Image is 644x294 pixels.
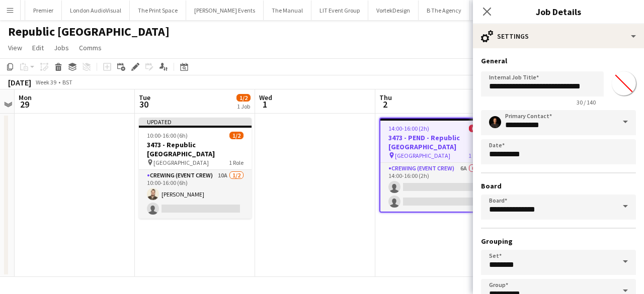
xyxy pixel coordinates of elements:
[139,118,252,126] div: Updated
[139,93,150,102] span: Tue
[311,1,368,20] button: LIT Event Group
[264,1,311,20] button: The Manual
[481,181,636,190] h3: Board
[79,43,102,52] span: Comms
[259,93,272,102] span: Wed
[379,93,392,102] span: Thu
[419,1,470,20] button: B The Agency
[54,43,69,52] span: Jobs
[137,99,150,110] span: 30
[153,159,209,166] span: [GEOGRAPHIC_DATA]
[19,93,32,102] span: Mon
[8,43,22,52] span: View
[17,99,32,110] span: 29
[258,99,272,110] span: 1
[569,99,604,106] span: 30 / 140
[186,1,264,20] button: [PERSON_NAME] Events
[8,24,170,39] h1: Republic [GEOGRAPHIC_DATA]
[236,94,251,102] span: 1/2
[130,1,186,20] button: The Print Space
[368,1,419,20] button: VortekDesign
[50,41,73,54] a: Jobs
[237,103,250,110] div: 1 Job
[380,133,491,151] h3: 3473 - PEND - Republic [GEOGRAPHIC_DATA]
[379,118,492,213] app-job-card: 14:00-16:00 (2h)0/23473 - PEND - Republic [GEOGRAPHIC_DATA] [GEOGRAPHIC_DATA]1 RoleCrewing (Event...
[388,125,429,132] span: 14:00-16:00 (2h)
[473,24,644,48] div: Settings
[32,43,44,52] span: Edit
[469,125,483,132] span: 0/2
[28,41,48,54] a: Edit
[75,41,106,54] a: Comms
[147,132,188,139] span: 10:00-16:00 (6h)
[481,237,636,246] h3: Grouping
[8,77,31,87] div: [DATE]
[378,99,392,110] span: 2
[62,1,130,20] button: London AudioVisual
[470,1,518,20] button: Wonderland
[380,163,491,212] app-card-role: Crewing (Event Crew)6A0/214:00-16:00 (2h)
[62,78,72,86] div: BST
[25,1,62,20] button: Premier
[395,152,450,159] span: [GEOGRAPHIC_DATA]
[139,170,252,219] app-card-role: Crewing (Event Crew)10A1/210:00-16:00 (6h)[PERSON_NAME]
[229,159,244,166] span: 1 Role
[481,56,636,65] h3: General
[139,140,252,158] h3: 3473 - Republic [GEOGRAPHIC_DATA]
[468,152,483,159] span: 1 Role
[229,132,244,139] span: 1/2
[4,41,26,54] a: View
[473,5,644,18] h3: Job Details
[33,78,58,86] span: Week 39
[139,118,252,219] app-job-card: Updated10:00-16:00 (6h)1/23473 - Republic [GEOGRAPHIC_DATA] [GEOGRAPHIC_DATA]1 RoleCrewing (Event...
